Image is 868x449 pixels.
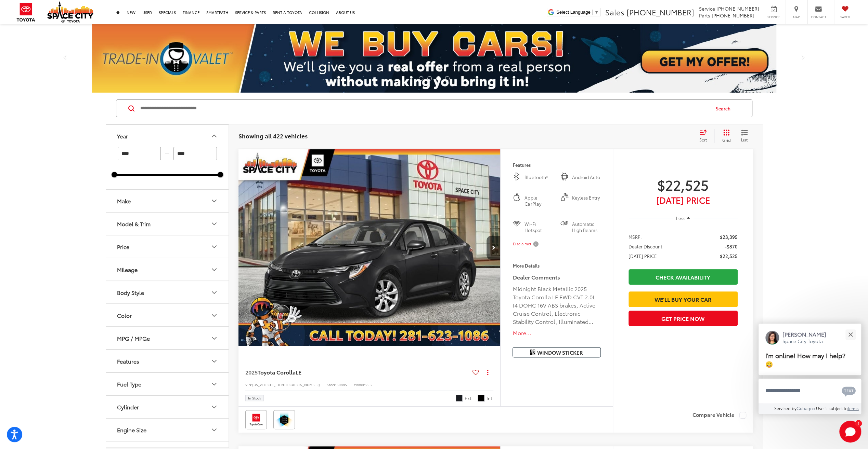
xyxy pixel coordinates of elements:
[782,338,826,344] p: Space City Toyota
[843,327,858,342] button: Close
[275,411,294,428] img: Toyota Safety Sense
[629,176,738,193] span: $22,525
[537,349,583,356] span: Window Sticker
[117,335,150,341] div: MPG / MPGe
[117,404,139,410] div: Cylinder
[245,368,470,376] a: 2025Toyota CorollaLE
[759,324,861,414] div: Close[PERSON_NAME]Space City ToyotaI'm online! How may I help? 😀Type your messageChat with SMSSen...
[210,334,218,342] div: MPG / MPGe
[117,198,131,204] div: Make
[464,395,472,402] span: Ext.
[714,129,736,143] button: Grid View
[106,419,229,441] button: Engine SizeEngine Size
[365,382,373,387] span: 1852
[106,281,229,303] button: Body StyleBody Style
[337,382,347,387] span: 50885
[210,288,218,297] div: Body Style
[117,133,128,139] div: Year
[238,132,308,140] span: Showing all 422 vehicles
[629,253,657,259] span: [DATE] PRICE
[741,137,748,142] span: List
[796,405,816,411] a: Gubagoo.
[720,253,738,259] span: $22,525
[252,382,320,387] span: [US_VEHICLE_IDENTIFICATION_NUMBER]
[487,370,488,375] span: dropdown dots
[766,15,781,19] span: Service
[556,10,591,15] span: Select Language
[765,351,845,368] span: I'm online! How may I help? 😀
[572,221,601,233] span: Automatic High Beams
[699,5,715,12] span: Service
[513,329,600,337] button: More...
[716,5,759,12] span: [PHONE_NUMBER]
[839,421,861,443] button: Toggle Chat Window
[327,382,337,387] span: Stock:
[210,403,218,411] div: Cylinder
[481,366,493,378] button: Actions
[816,405,847,411] span: Use is subject to
[842,386,856,397] svg: Text
[210,243,218,251] div: Price
[106,350,229,372] button: FeaturesFeatures
[92,24,776,93] img: We But Cars
[173,147,217,160] input: maximum
[210,197,218,205] div: Make
[106,258,229,281] button: MileageMileage
[210,311,218,319] div: Color
[117,312,132,318] div: Color
[592,10,593,15] span: ​
[513,263,600,268] h4: More Details
[524,221,553,233] span: Wi-Fi Hotspot
[572,174,601,181] span: Android Auto
[106,235,229,258] button: PricePrice
[163,151,171,157] span: —
[513,241,531,247] span: Disclaimer
[676,215,685,221] span: Less
[456,395,463,402] span: Midnight Black Metallic
[696,129,714,143] button: Select sort value
[605,6,624,17] span: Sales
[626,6,694,17] span: [PHONE_NUMBER]
[210,266,218,274] div: Mileage
[238,149,501,346] img: 2025 Toyota Corolla LE
[594,10,599,15] span: ▼
[629,269,738,285] a: Check Availability
[699,137,707,142] span: Sort
[629,291,738,307] a: We'll Buy Your Car
[210,380,218,388] div: Fuel Type
[513,347,600,357] button: Window Sticker
[117,266,138,273] div: Mileage
[47,1,93,23] img: Space City Toyota
[106,373,229,395] button: Fuel TypeFuel Type
[857,422,859,425] span: 1
[106,213,229,235] button: Model & TrimModel & Trim
[513,162,600,167] h4: Features
[106,304,229,326] button: ColorColor
[117,381,141,387] div: Fuel Type
[354,382,365,387] span: Model:
[556,10,599,15] a: Select Language​
[117,243,129,250] div: Price
[106,190,229,212] button: MakeMake
[117,426,146,433] div: Engine Size
[839,421,861,443] svg: Start Chat
[487,236,500,260] button: Next image
[847,405,859,411] a: Terms
[118,147,161,160] input: minimum
[524,194,553,207] span: Apple CarPlay
[513,237,540,251] button: Disclaimer
[210,220,218,228] div: Model & Trim
[629,233,642,240] span: MSRP:
[245,382,252,387] span: VIN:
[629,311,738,326] button: Get Price Now
[486,395,493,402] span: Int.
[245,368,258,376] span: 2025
[712,12,754,19] span: [PHONE_NUMBER]
[699,12,710,19] span: Parts
[140,100,709,117] input: Search by Make, Model, or Keyword
[811,15,826,19] span: Contact
[673,212,693,224] button: Less
[210,426,218,434] div: Engine Size
[720,233,738,240] span: $23,395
